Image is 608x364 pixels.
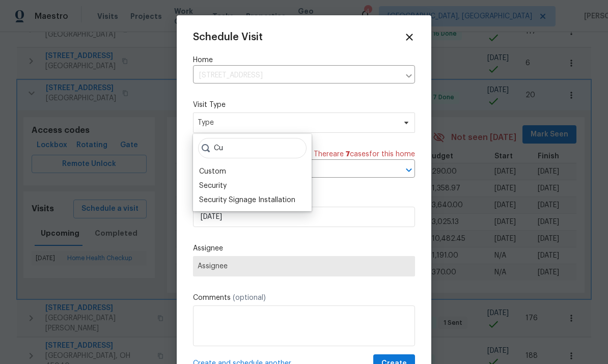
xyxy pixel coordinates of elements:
[193,32,263,42] span: Schedule Visit
[193,100,415,110] label: Visit Type
[233,294,266,301] span: (optional)
[402,163,416,177] button: Open
[199,166,226,177] div: Custom
[404,32,415,43] span: Close
[193,293,415,303] label: Comments
[346,151,350,158] span: 7
[193,243,415,254] label: Assignee
[199,181,227,191] div: Security
[198,118,396,128] span: Type
[193,68,400,83] input: Enter in an address
[199,195,295,205] div: Security Signage Installation
[198,262,410,270] span: Assignee
[193,55,415,65] label: Home
[314,149,415,159] span: There are case s for this home
[193,207,415,227] input: M/D/YYYY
